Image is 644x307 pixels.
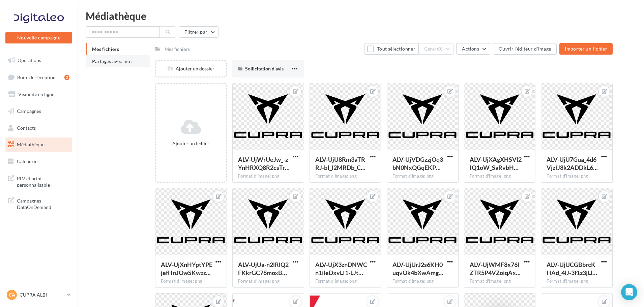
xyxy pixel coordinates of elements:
[4,87,74,101] a: Visibilité en ligne
[547,261,597,276] span: ALV-UjUCGBbrcKHAd_4lJ-3f1z3jLlqwv-4inroMVge6p2Q-zLjsiIOW
[418,43,454,55] button: Gérer(0)
[165,46,190,53] div: Mes fichiers
[392,173,453,179] div: Format d'image: png
[179,26,218,38] button: Filtrer par
[392,156,443,171] span: ALV-UjVDGzzjOq3bN0NxQGqEKPC9qJS0uUjPMApplfbL4k30vVeCOeqV
[315,173,376,179] div: Format d'image: png
[17,108,41,114] span: Campagnes
[17,158,39,164] span: Calendrier
[392,261,443,276] span: ALV-UjUrJ2s6KH0uqvOk4bXwAmgxXsa8tmGAf4QlhLxjEvHFvcFzHZtB
[470,261,521,276] span: ALV-UjWMF8x76lZTR5P4VZoiqAxKTXyZN0c0iHCc0F8Nswf9V9Qjl-79
[17,174,69,188] span: PLV et print personnalisable
[470,278,530,284] div: Format d'image: png
[559,43,613,55] button: Importer un fichier
[4,154,74,168] a: Calendrier
[161,278,221,284] div: Format d'image: png
[9,291,15,298] span: CA
[4,53,74,67] a: Opérations
[4,171,74,191] a: PLV et print personnalisable
[470,173,530,179] div: Format d'image: png
[5,288,72,301] a: CA CUPRA ALBI
[92,46,119,52] span: Mes fichiers
[161,261,212,276] span: ALV-UjXnHYptYPEjefHnJOwSKwzzQoq1PQYD-DlVz4WqwLCvB6wm9Dw9
[315,156,365,171] span: ALV-UjU8Rm3aTRRJ-bI_l2MRDb_CbTxesSDhcXRRKv5ymv9JM1jgAofx
[315,261,367,276] span: ALV-UjX3znDNWCn1ileDxvLI1-LJtkoKzKoFHgFdtciPBSZ2RdiowgQj
[470,156,522,171] span: ALV-UjXAgXHSVl2IQ1oW_SaRvbHNNkd-hxGmtj4vj3sWfX4jOFjqsOeo
[392,278,453,284] div: Format d'image: png
[621,284,637,300] div: Open Intercom Messenger
[4,121,74,135] a: Contacts
[565,46,607,52] span: Importer un fichier
[437,46,443,52] span: (0)
[4,104,74,118] a: Campagnes
[159,140,223,147] div: Ajouter un fichier
[456,43,490,55] button: Actions
[17,74,56,80] span: Boîte de réception
[92,58,132,64] span: Partagés avec moi
[18,57,41,63] span: Opérations
[18,91,54,97] span: Visibilité en ligne
[245,66,284,71] span: Sollicitation d'avis
[547,278,607,284] div: Format d'image: png
[4,70,74,85] a: Boîte de réception2
[64,75,69,80] div: 2
[4,193,74,213] a: Campagnes DataOnDemand
[17,142,45,147] span: Médiathèque
[238,261,289,276] span: ALV-UjUa-n2lRlQ2FKkrGC78moxBTA9ymXrk1PVHaIzQiFGfiAAdv_J0
[238,278,298,284] div: Format d'image: png
[238,156,290,171] span: ALV-UjWrUeJw_-zYnHRXQ8R2csTrTxmUb2WpC2n6KLIWRJhM2sYEQamM
[4,137,74,152] a: Médiathèque
[364,43,418,55] button: Tout sélectionner
[547,156,598,171] span: ALV-UjU7Gua_4d6VjzfJ8k2ADDkL6jCTz1noWxpGafDbfZ3YbtDV7f3J
[315,278,376,284] div: Format d'image: png
[17,196,69,211] span: Campagnes DataOnDemand
[86,11,636,21] div: Médiathèque
[17,125,36,130] span: Contacts
[156,65,226,72] div: Ajouter un dossier
[238,173,298,179] div: Format d'image: png
[20,291,64,298] p: CUPRA ALBI
[547,173,607,179] div: Format d'image: png
[462,46,479,52] span: Actions
[493,43,557,55] button: Ouvrir l'éditeur d'image
[5,32,72,43] button: Nouvelle campagne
